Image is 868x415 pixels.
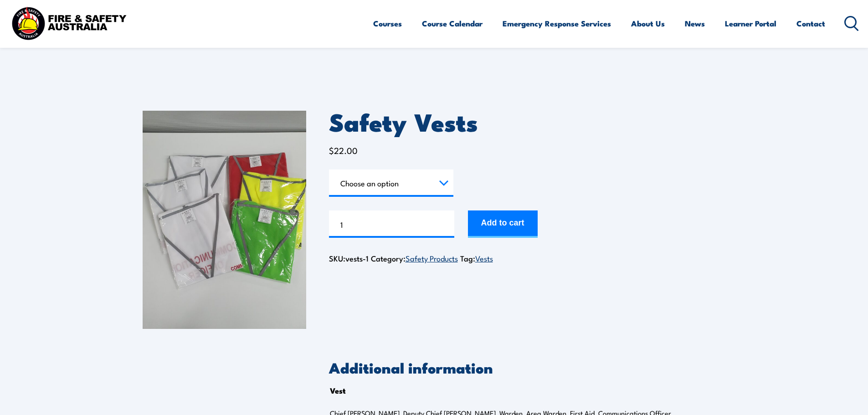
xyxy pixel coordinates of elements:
[143,111,306,329] img: Safety Vests
[422,11,483,36] a: Course Calendar
[329,252,369,264] span: SKU:
[373,11,402,36] a: Courses
[329,144,334,156] span: $
[631,11,665,36] a: About Us
[460,252,493,264] span: Tag:
[329,361,726,374] h2: Additional information
[685,11,705,36] a: News
[329,111,726,132] h1: Safety Vests
[475,252,493,263] a: Vests
[503,11,611,36] a: Emergency Response Services
[329,144,358,156] bdi: 22.00
[406,252,458,263] a: Safety Products
[329,210,454,238] input: Product quantity
[725,11,776,36] a: Learner Portal
[468,210,538,238] button: Add to cart
[330,384,346,397] th: Vest
[371,252,458,264] span: Category:
[345,252,369,264] span: vests-1
[796,11,825,36] a: Contact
